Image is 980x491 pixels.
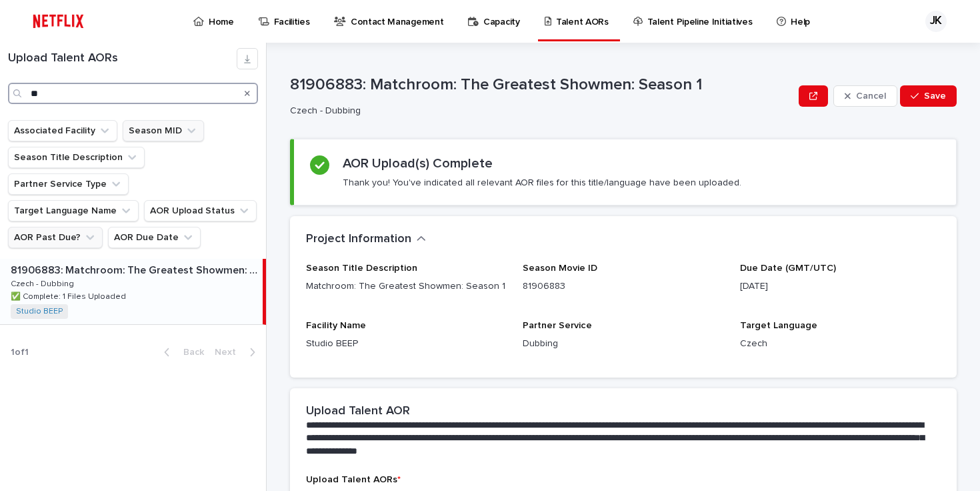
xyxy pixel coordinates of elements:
button: Target Language Name [8,200,139,221]
button: Season Title Description [8,147,145,168]
button: Next [209,346,266,358]
p: ✅ Complete: 1 Files Uploaded [11,290,129,302]
span: Season Title Description [306,264,417,273]
h2: Upload Talent AOR [306,404,410,419]
button: AOR Due Date [108,227,201,248]
span: Partner Service [523,321,592,330]
p: Czech - Dubbing [11,277,77,289]
button: Save [900,85,957,107]
input: Search [8,83,258,104]
p: 81906883: Matchroom: The Greatest Showmen: Season 1 [290,75,793,95]
p: [DATE] [740,280,941,294]
h1: Upload Talent AORs [8,51,237,66]
span: Facility Name [306,321,366,330]
p: 81906883 [523,280,723,294]
button: Project Information [306,232,426,247]
span: Due Date (GMT/UTC) [740,264,836,273]
button: Back [153,346,209,358]
a: Studio BEEP [16,307,63,316]
p: Thank you! You've indicated all relevant AOR files for this title/language have been uploaded. [343,177,741,189]
span: Next [215,348,244,357]
p: Matchroom: The Greatest Showmen: Season 1 [306,280,507,294]
button: Associated Facility [8,120,117,141]
span: Back [175,348,204,357]
button: Season MID [123,120,204,141]
p: Studio BEEP [306,337,507,351]
span: Save [924,91,946,101]
h2: Project Information [306,232,411,247]
div: JK [925,11,947,32]
span: Cancel [856,91,886,101]
p: Czech - Dubbing [290,105,788,117]
p: 81906883: Matchroom: The Greatest Showmen: Season 1 [11,262,260,277]
button: AOR Upload Status [144,200,257,221]
p: Czech [740,337,941,351]
h2: AOR Upload(s) Complete [343,155,493,171]
button: AOR Past Due? [8,227,103,248]
span: Upload Talent AORs [306,475,401,484]
button: Partner Service Type [8,173,129,195]
span: Season Movie ID [523,264,597,273]
span: Target Language [740,321,817,330]
img: ifQbXi3ZQGMSEF7WDB7W [27,8,90,35]
button: Cancel [833,85,897,107]
p: Dubbing [523,337,723,351]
